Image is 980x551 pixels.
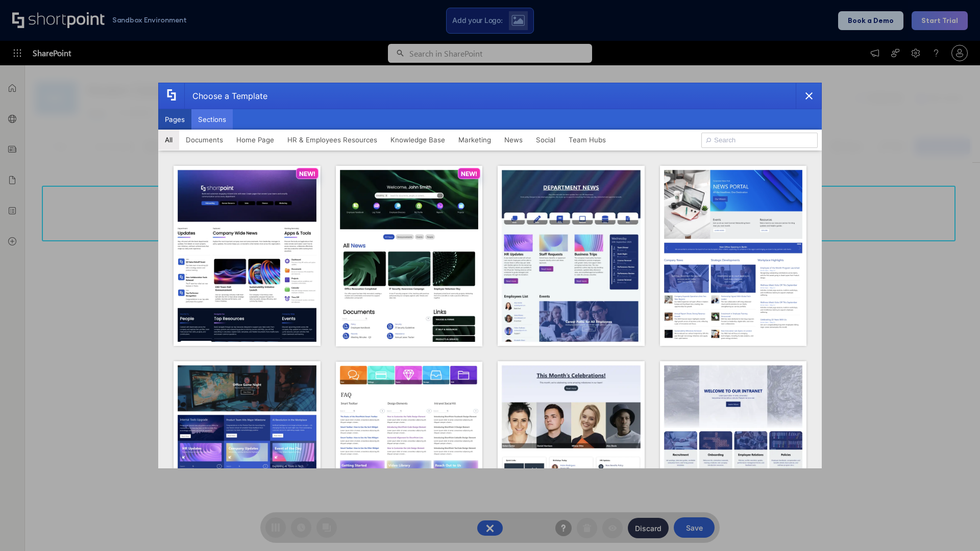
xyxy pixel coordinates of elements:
button: Sections [191,109,233,130]
button: Knowledge Base [384,130,452,150]
button: All [158,130,179,150]
p: NEW! [299,170,315,178]
button: News [498,130,529,150]
button: Social [529,130,562,150]
button: Marketing [452,130,498,150]
button: Home Page [230,130,281,150]
button: Documents [179,130,230,150]
p: NEW! [461,170,477,178]
div: Choose a Template [184,83,267,109]
button: HR & Employees Resources [281,130,384,150]
iframe: Chat Widget [929,502,980,551]
button: Pages [158,109,191,130]
input: Search [701,133,818,148]
div: template selector [158,83,822,468]
button: Team Hubs [562,130,612,150]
